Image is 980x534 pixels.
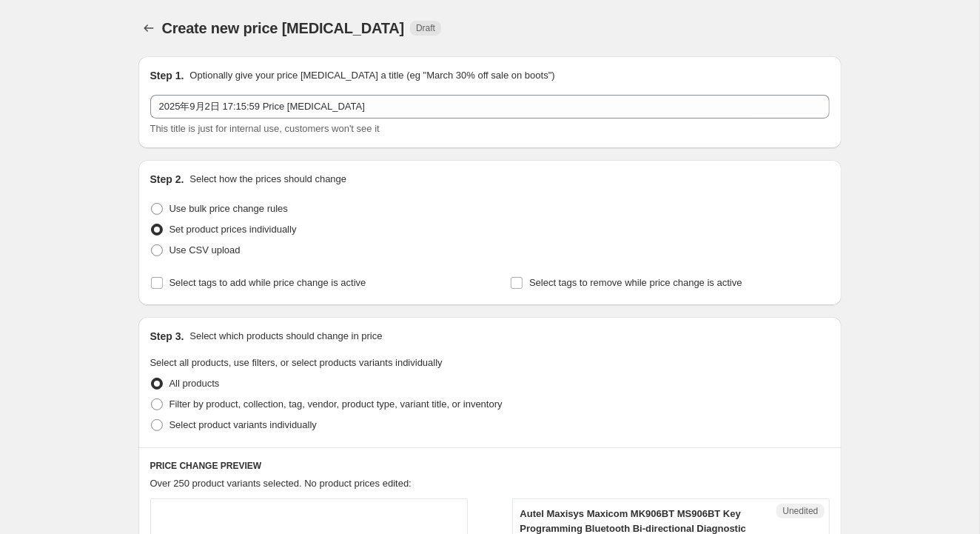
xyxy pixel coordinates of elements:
p: Select which products should change in price [189,329,382,344]
h2: Step 2. [150,172,184,187]
p: Optionally give your price [MEDICAL_DATA] a title (eg "March 30% off sale on boots") [189,68,554,83]
span: Select tags to remove while price change is active [529,277,742,288]
span: Use bulk price change rules [170,203,288,214]
input: 30% off holiday sale [150,95,830,119]
span: Draft [416,22,435,34]
button: Price change jobs [138,18,159,39]
span: Over 250 product variants selected. No product prices edited: [150,478,412,489]
span: Filter by product, collection, tag, vendor, product type, variant title, or inventory [170,398,503,410]
span: Set product prices individually [170,224,297,235]
span: All products [170,378,220,389]
span: Select product variants individually [170,419,317,430]
h2: Step 1. [150,68,184,83]
span: Select all products, use filters, or select products variants individually [150,357,443,368]
span: Create new price [MEDICAL_DATA] [162,20,405,36]
span: This title is just for internal use, customers won't see it [150,123,380,134]
span: Unedited [782,505,818,517]
h2: Step 3. [150,329,184,344]
span: Select tags to add while price change is active [170,277,366,288]
p: Select how the prices should change [189,172,346,187]
h6: PRICE CHANGE PREVIEW [150,460,830,472]
span: Use CSV upload [170,244,241,256]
